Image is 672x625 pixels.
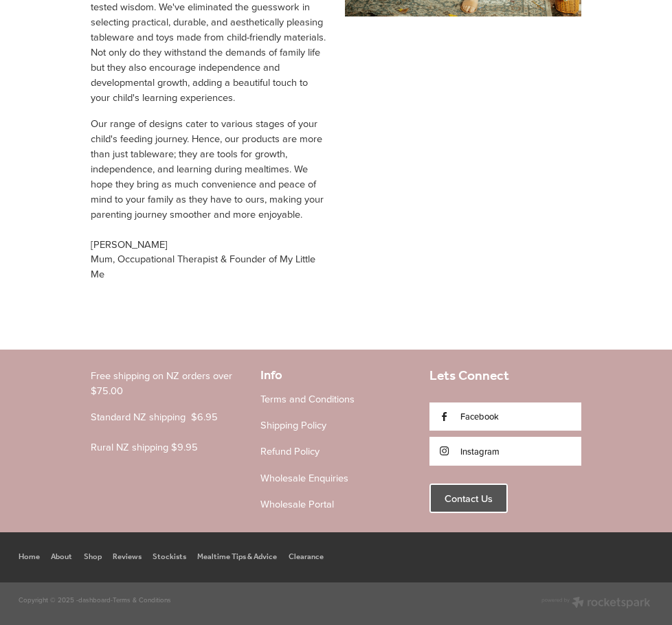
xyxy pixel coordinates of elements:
[113,532,142,582] div: Reviews
[260,497,334,511] a: Wholesale Portal
[51,532,72,582] div: About
[107,532,147,582] a: Reviews
[429,484,508,514] a: Contact Us
[19,595,171,604] span: Copyright © 2025 - -
[91,116,327,293] p: Our range of designs cater to various stages of your child's feeding journey. Hence, our products...
[260,391,355,406] a: Terms and Conditions
[260,368,412,383] h2: Info
[445,492,493,505] span: Contact Us
[289,532,324,582] div: Clearance
[153,532,186,582] div: Stockists
[429,402,581,431] a: Facebook
[147,532,192,582] a: Stockists
[91,409,243,466] p: Standard NZ shipping $6.95 Rural NZ shipping $9.95
[460,445,500,457] span: Instagram
[19,532,40,582] div: Home
[429,368,581,384] h3: Lets Connect
[260,444,320,458] a: Refund Policy
[113,595,171,604] a: Terms & Conditions
[19,532,45,582] a: Home
[78,532,107,582] a: Shop
[197,532,277,582] div: Mealtime Tips & Advice
[192,532,282,582] a: Mealtime Tips & Advice
[91,368,243,409] p: Free shipping on NZ orders over $75.00
[45,532,78,582] a: About
[460,410,499,422] span: Facebook
[429,437,581,465] a: Instagram
[84,532,102,582] div: Shop
[260,470,348,485] a: Wholesale Enquiries
[260,418,326,432] a: Shipping Policy
[283,532,329,582] a: Clearance
[78,595,111,604] a: dashboard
